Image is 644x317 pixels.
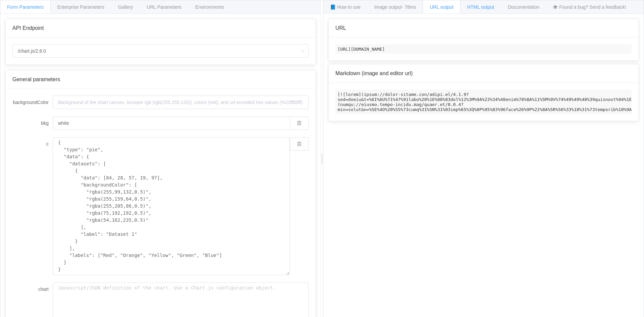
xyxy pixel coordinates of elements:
[430,4,453,10] span: URL output
[12,25,44,31] span: API Endpoint
[508,4,539,10] span: Documentation
[374,4,416,10] span: Image output
[12,137,53,151] label: c
[53,116,290,130] input: Background of the chart canvas. Accepts rgb (rgb(255,255,120)), colors (red), and url-encoded hex...
[118,4,133,10] span: Gallery
[335,70,413,76] span: Markdown (image and editor url)
[12,44,309,58] input: Select
[12,282,53,296] label: chart
[195,4,224,10] span: Environments
[53,96,309,109] input: Background of the chart canvas. Accepts rgb (rgb(255,255,120)), colors (red), and url-encoded hex...
[7,4,44,10] span: Form Parameters
[402,4,416,10] span: - 78ms
[553,4,626,10] span: 🕷 Found a bug? Send a feedback!
[147,4,181,10] span: URL Parameters
[335,90,632,114] code: [![lorem](ipsum://dolor-sitame.con/adipi.el/4.1.9?sed=doeiu&t=%6I%6U%71%47%91labo%20%1E%88%83dol%...
[57,4,104,10] span: Enterprise Parameters
[12,116,53,130] label: bkg
[12,96,53,109] label: backgroundColor
[335,25,346,31] span: URL
[12,76,60,82] span: General parameters
[467,4,494,10] span: HTML output
[335,44,632,54] code: [URL][DOMAIN_NAME]
[330,4,361,10] span: 📘 How to use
